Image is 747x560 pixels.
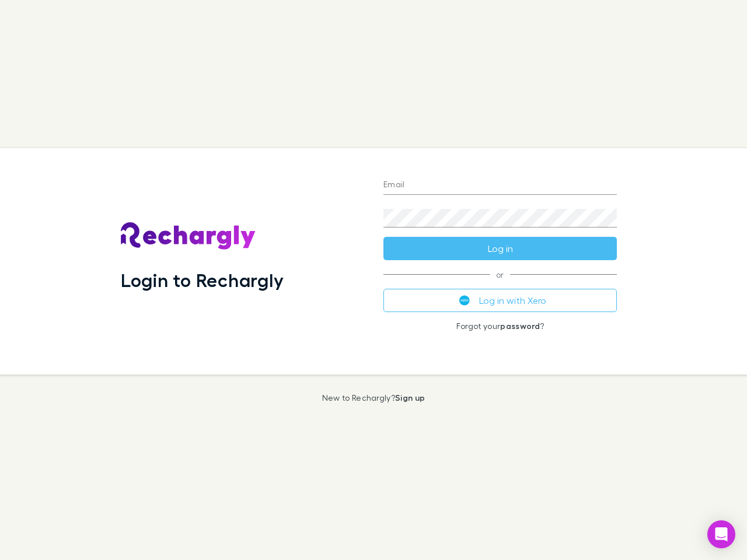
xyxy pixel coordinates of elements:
a: Sign up [395,393,425,402]
p: Forgot your ? [383,321,617,331]
p: New to Rechargly? [322,393,425,402]
a: password [500,321,540,331]
button: Log in [383,237,617,260]
div: Open Intercom Messenger [707,520,735,548]
h1: Login to Rechargly [121,269,284,291]
img: Xero's logo [459,295,470,306]
img: Rechargly's Logo [121,222,256,250]
button: Log in with Xero [383,289,617,312]
span: or [383,274,617,275]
